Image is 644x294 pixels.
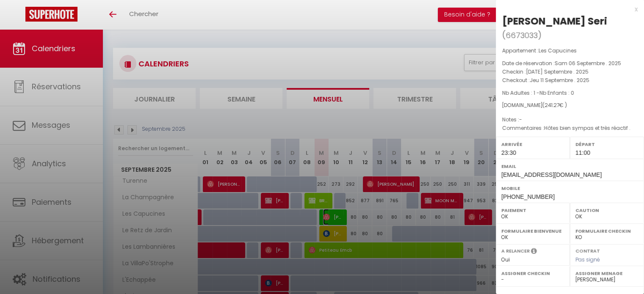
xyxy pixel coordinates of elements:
span: [DATE] Septembre . 2025 [526,68,589,75]
label: Contrat [575,247,600,253]
label: Paiement [501,206,564,214]
div: [PERSON_NAME] Seri [502,14,607,28]
span: [PHONE_NUMBER] [501,193,555,200]
span: 241.27 [544,102,559,109]
button: Ouvrir le widget de chat LiveChat [7,3,32,29]
label: Assigner Menage [575,269,638,278]
div: [DOMAIN_NAME] [502,102,638,110]
span: Jeu 11 Septembre . 2025 [530,77,589,84]
label: Départ [575,140,638,148]
span: Nb Adultes : 1 - [502,89,574,96]
label: A relancer [501,247,530,255]
p: Date de réservation : [502,59,638,68]
label: Email [501,162,638,170]
p: Commentaires : [502,124,638,132]
span: Nb Enfants : 0 [539,89,574,96]
span: Pas signé [575,256,600,263]
span: Les Capucines [539,47,577,54]
label: Formulaire Checkin [575,227,638,235]
span: ( ) [502,29,542,41]
span: 6673033 [506,30,538,41]
label: Formulaire Bienvenue [501,227,564,235]
label: Arrivée [501,140,564,148]
p: Checkin : [502,68,638,76]
span: ( € ) [542,102,567,109]
span: [EMAIL_ADDRESS][DOMAIN_NAME] [501,171,602,178]
label: Assigner Checkin [501,269,564,278]
label: Mobile [501,184,638,192]
p: Notes : [502,115,638,124]
span: Hôtes bien sympas et très réactif . [544,124,630,132]
p: Appartement : [502,47,638,55]
span: 23:30 [501,149,516,156]
span: - [519,116,522,123]
p: Checkout : [502,76,638,85]
span: 11:00 [575,149,590,156]
label: Caution [575,206,638,214]
div: x [496,4,638,14]
span: Sam 06 Septembre . 2025 [555,60,621,67]
i: Sélectionner OUI si vous souhaiter envoyer les séquences de messages post-checkout [531,247,537,257]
